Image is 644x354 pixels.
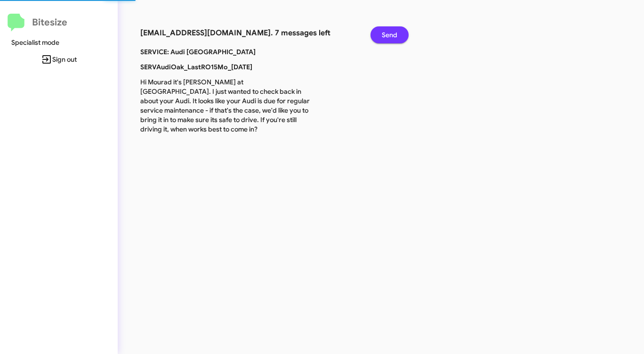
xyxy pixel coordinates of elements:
button: Send [370,26,409,43]
h3: [EMAIL_ADDRESS][DOMAIN_NAME]. 7 messages left [140,26,356,40]
b: SERVAudiOak_LastRO15Mo_[DATE] [140,63,252,71]
b: SERVICE: Audi [GEOGRAPHIC_DATA] [140,48,256,56]
a: Bitesize [8,14,67,32]
span: Send [382,26,397,43]
p: Hi Mourad it's [PERSON_NAME] at [GEOGRAPHIC_DATA]. I just wanted to check back in about your Audi... [133,77,317,134]
span: Sign out [8,51,110,68]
